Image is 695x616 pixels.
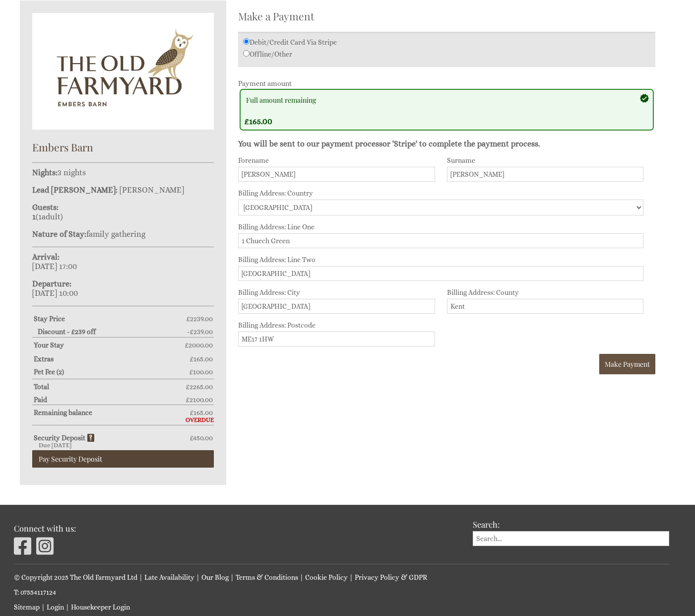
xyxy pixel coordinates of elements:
[14,523,459,534] h3: Connect with us:
[238,233,643,248] input: e.g. Two Many House
[447,167,643,182] input: Surname
[238,288,435,296] label: Billing Address: City
[473,531,669,546] input: Search...
[32,168,214,177] p: 3 nights
[32,229,214,239] p: family gathering
[447,156,643,164] label: Surname
[186,396,213,404] span: £
[193,409,213,416] span: 165.00
[38,212,42,221] span: 1
[189,368,213,376] span: £
[32,168,58,177] strong: Nights:
[193,355,213,363] span: 165.00
[243,50,292,58] label: Offline/Other
[32,252,214,271] p: [DATE] 17:00
[238,156,435,164] label: Forename
[300,573,304,581] span: |
[190,315,213,323] span: 2239.00
[605,359,650,369] span: Make Payment
[47,603,64,611] a: Login
[32,185,118,195] strong: Lead [PERSON_NAME]:
[120,185,184,195] span: [PERSON_NAME]
[32,279,214,298] p: [DATE] 10:00
[190,396,213,404] span: 2100.00
[34,315,186,323] strong: Stay Price
[447,299,643,314] input: e.g. Somerset
[240,89,654,131] button: Full amount remaining £165.00
[32,212,36,221] strong: 1
[32,416,214,423] div: OVERDUE
[32,252,60,262] strong: Arrival:
[238,167,435,182] input: Forename
[32,442,214,449] div: Due [DATE]
[196,573,200,581] span: |
[238,139,540,148] strong: You will be sent to our payment processor 'Stripe' to complete the payment process.
[36,536,54,556] img: Instagram
[186,315,213,323] span: £
[305,573,348,581] a: Cookie Policy
[190,383,213,391] span: 2265.00
[238,332,435,346] input: e.g. BA22 8WA
[14,588,56,596] a: T: 07554117124
[34,396,186,404] strong: Paid
[32,13,214,130] img: An image of 'Embers Barn'
[599,354,655,374] button: Make Payment
[34,368,189,376] strong: Pet Fee (2)
[349,573,353,581] span: |
[185,341,213,349] span: £
[34,383,186,391] strong: Total
[238,189,643,197] label: Billing Address: Country
[190,409,213,416] span: £
[34,355,190,363] strong: Extras
[473,519,669,530] h3: Search:
[32,279,71,288] strong: Departure:
[38,212,61,221] span: adult
[32,212,63,221] span: ( )
[243,50,250,57] input: Offline/Other
[14,536,31,556] img: Facebook
[243,38,250,45] input: Debit/Credit Card Via Stripe
[38,328,187,336] strong: Discount - £239 off
[238,266,643,281] input: e.g. Cloudy Apple Street
[139,573,143,581] span: |
[238,9,655,23] h2: Make a Payment
[190,434,213,442] span: £
[32,140,214,154] h2: Embers Barn
[238,299,435,314] input: e.g. Yeovil
[236,573,298,581] a: Terms & Conditions
[32,229,86,239] strong: Nature of Stay:
[230,573,234,581] span: |
[193,434,213,442] span: 450.00
[193,368,213,376] span: 100.00
[238,321,435,329] label: Billing Address: Postcode
[32,203,59,212] strong: Guests:
[355,573,427,581] a: Privacy Policy & GDPR
[243,38,337,46] label: Debit/Credit Card Via Stripe
[34,409,190,416] strong: Remaining balance
[14,573,137,581] a: © Copyright 2025 The Old Farmyard Ltd
[14,603,40,611] a: Sitemap
[65,603,69,611] span: |
[34,341,185,349] strong: Your Stay
[32,450,214,468] a: Pay Security Deposit
[201,573,229,581] a: Our Blog
[238,79,292,87] legend: Payment amount
[144,573,194,581] a: Late Availability
[238,223,643,231] label: Billing Address: Line One
[34,434,95,442] strong: Security Deposit
[190,355,213,363] span: £
[189,341,213,349] span: 2000.00
[187,328,213,336] span: -£
[41,603,45,611] span: |
[447,288,643,296] label: Billing Address: County
[186,383,213,391] span: £
[193,328,213,336] span: 239.00
[238,256,643,264] label: Billing Address: Line Two
[71,603,130,611] a: Housekeeper Login
[32,123,214,153] a: Embers Barn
